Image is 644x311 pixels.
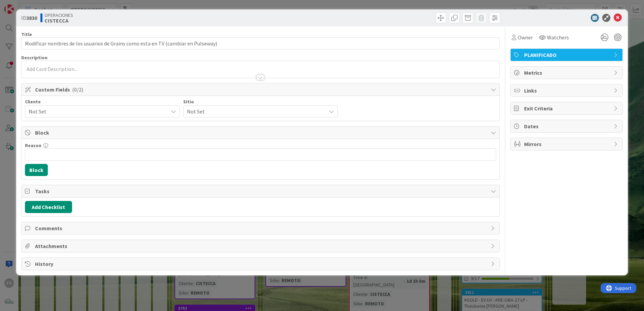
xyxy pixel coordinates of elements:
[35,242,487,250] span: Attachments
[524,140,610,148] span: Mirrors
[21,37,500,49] input: type card name here...
[35,260,487,268] span: History
[25,142,41,148] label: Reason
[44,18,73,23] b: CISTECCA
[21,55,47,61] span: Description
[183,99,338,104] div: Sitio
[72,86,83,93] span: ( 0/2 )
[187,107,323,116] span: Not Set
[524,87,610,95] span: Links
[21,31,32,37] label: Title
[21,14,37,22] span: ID
[518,33,533,41] span: Owner
[35,129,487,137] span: Block
[26,14,37,21] b: 3830
[524,104,610,112] span: Exit Criteria
[524,51,610,59] span: PLANIFICADO
[35,224,487,232] span: Comments
[25,201,72,213] button: Add Checklist
[547,33,569,41] span: Watchers
[35,187,487,195] span: Tasks
[44,12,73,18] span: OPERACIONES
[524,122,610,130] span: Dates
[29,107,165,116] span: Not Set
[524,69,610,77] span: Metrics
[25,99,180,104] div: Cliente
[35,85,487,94] span: Custom Fields
[14,1,31,9] span: Support
[25,164,48,176] button: Block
